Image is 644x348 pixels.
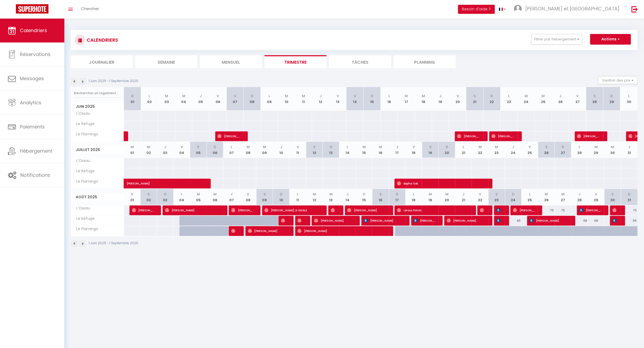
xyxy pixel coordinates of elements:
[594,144,598,149] abbr: M
[72,205,92,211] span: L'Ossau
[20,148,52,154] span: Hébergement
[313,192,316,197] abbr: M
[586,87,603,111] th: 28
[398,87,415,111] th: 17
[247,144,250,149] abbr: M
[281,216,287,226] span: [PERSON_NAME]
[429,144,432,149] abbr: S
[611,93,613,98] abbr: D
[356,142,373,158] th: 15
[514,5,522,13] img: ...
[190,189,207,205] th: 05
[612,192,614,197] abbr: S
[562,144,564,149] abbr: D
[445,192,449,197] abbr: M
[579,192,581,197] abbr: J
[71,55,133,68] li: Journalier
[455,142,472,158] th: 21
[571,216,588,226] div: 58
[240,189,257,205] th: 08
[364,216,404,226] span: [PERSON_NAME]
[240,142,257,158] th: 08
[372,142,389,158] th: 16
[329,192,333,197] abbr: M
[158,87,175,111] th: 03
[329,55,391,68] li: Tâches
[330,144,332,149] abbr: D
[320,93,322,98] abbr: J
[213,192,217,197] abbr: M
[560,93,562,98] abbr: J
[463,192,465,197] abbr: J
[628,192,631,197] abbr: D
[479,192,481,197] abbr: V
[439,142,455,158] th: 20
[422,142,439,158] th: 19
[569,87,586,111] th: 27
[131,192,133,197] abbr: V
[555,142,571,158] th: 27
[209,87,227,111] th: 06
[223,189,240,205] th: 07
[396,144,398,149] abbr: J
[85,34,118,46] h3: CALENDRIERS
[173,142,190,158] th: 04
[256,189,273,205] th: 09
[491,131,515,141] span: [PERSON_NAME]
[480,205,486,215] span: [PERSON_NAME]
[124,179,141,189] a: [PERSON_NAME]
[347,205,387,215] span: [PERSON_NAME]
[312,87,329,111] th: 12
[20,75,44,82] span: Messages
[20,27,47,34] span: Calendriers
[611,144,614,149] abbr: M
[389,189,406,205] th: 17
[207,142,223,158] th: 06
[379,192,382,197] abbr: S
[605,142,621,158] th: 30
[181,144,183,149] abbr: V
[72,168,96,174] span: Le Refuge
[20,123,45,130] span: Paiements
[306,142,323,158] th: 12
[256,142,273,158] th: 09
[231,144,232,149] abbr: L
[364,87,381,111] th: 15
[455,189,472,205] th: 21
[512,192,515,197] abbr: D
[214,144,216,149] abbr: D
[535,87,552,111] th: 25
[280,192,283,197] abbr: D
[446,144,448,149] abbr: D
[525,93,528,98] abbr: M
[620,87,638,111] th: 30
[429,192,432,197] abbr: M
[72,179,100,184] span: Le Flamingo
[356,189,373,205] th: 15
[124,87,141,111] th: 01
[512,144,514,149] abbr: J
[157,189,174,205] th: 03
[449,87,466,111] th: 20
[406,142,422,158] th: 18
[396,192,399,197] abbr: D
[579,205,602,215] span: [PERSON_NAME]
[538,189,555,205] th: 26
[71,193,124,201] span: Août 2025
[621,216,638,226] div: 55
[379,144,382,149] abbr: M
[474,93,476,98] abbr: S
[484,87,501,111] th: 22
[363,192,365,197] abbr: V
[135,55,197,68] li: Semaine
[458,5,495,14] button: Besoin d'aide ?
[588,216,605,226] div: 58
[192,87,209,111] th: 05
[339,142,356,158] th: 14
[593,93,596,98] abbr: S
[347,192,349,197] abbr: J
[447,216,487,226] span: [PERSON_NAME]
[72,216,96,222] span: Le Refuge
[190,142,207,158] th: 05
[337,93,339,98] abbr: V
